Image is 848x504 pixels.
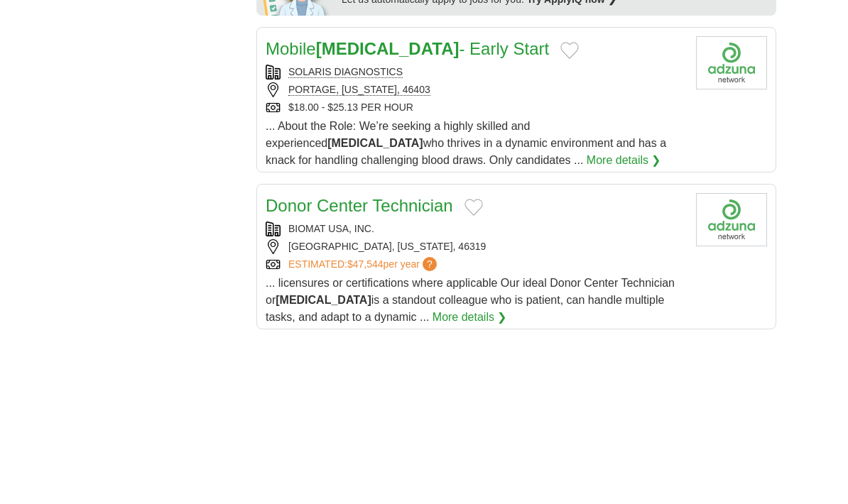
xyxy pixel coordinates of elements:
a: Mobile[MEDICAL_DATA]- Early Start [266,39,549,58]
a: More details ❯ [587,152,661,169]
a: More details ❯ [433,309,507,326]
div: BIOMAT USA, INC. [266,221,685,236]
strong: [MEDICAL_DATA] [316,39,460,58]
img: Company logo [696,193,767,246]
span: $47,544 [347,258,384,270]
strong: [MEDICAL_DATA] [276,294,371,306]
strong: [MEDICAL_DATA] [327,137,423,149]
div: $18.00 - $25.13 PER HOUR [266,100,685,115]
div: [GEOGRAPHIC_DATA], [US_STATE], 46319 [266,239,685,254]
a: ESTIMATED:$47,544per year? [288,257,440,272]
span: ? [423,257,437,271]
button: Add to favorite jobs [464,199,483,216]
button: Add to favorite jobs [560,42,579,59]
span: ... licensures or certifications where applicable Our ideal Donor Center Technician or is a stand... [266,277,675,323]
span: ... About the Role: We’re seeking a highly skilled and experienced who thrives in a dynamic envir... [266,120,666,166]
a: Donor Center Technician [266,196,453,215]
img: Company logo [696,36,767,89]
